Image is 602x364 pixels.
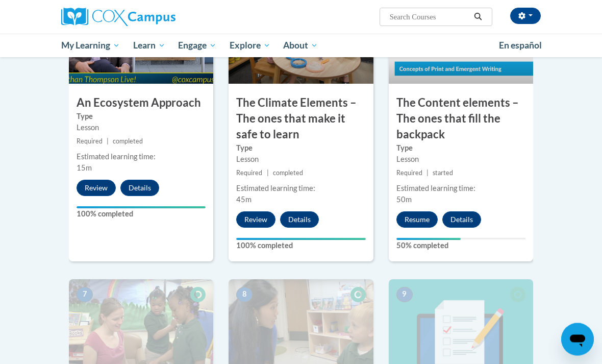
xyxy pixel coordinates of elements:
[77,123,206,134] div: Lesson
[470,11,486,23] button: Search
[230,39,270,52] span: Explore
[396,240,525,252] label: 50% completed
[77,152,206,163] div: Estimated learning time:
[396,196,412,204] span: 50m
[77,138,103,145] span: Required
[229,95,373,142] h3: The Climate Elements – The ones that make it safe to learn
[396,169,422,177] span: Required
[120,180,159,197] button: Details
[107,138,109,145] span: |
[492,35,548,56] a: En español
[396,287,413,303] span: 9
[236,169,262,177] span: Required
[236,240,365,252] label: 100% completed
[396,212,438,228] button: Resume
[396,154,525,165] div: Lesson
[499,40,542,51] span: En español
[77,209,206,220] label: 100% completed
[54,34,548,57] div: Main menu
[113,138,143,145] span: completed
[77,207,206,209] div: Your progress
[280,212,319,228] button: Details
[69,95,213,111] h3: An Ecosystem Approach
[273,169,303,177] span: completed
[433,169,453,177] span: started
[283,39,318,52] span: About
[77,287,93,303] span: 7
[223,34,277,57] a: Explore
[267,169,269,177] span: |
[171,34,223,57] a: Engage
[427,169,429,177] span: |
[77,180,116,197] button: Review
[61,8,175,26] img: Cox Campus
[236,287,253,303] span: 8
[236,143,365,154] label: Type
[61,8,211,26] a: Cox Campus
[77,164,92,173] span: 15m
[236,212,275,228] button: Review
[236,183,365,195] div: Estimated learning time:
[389,95,533,142] h3: The Content elements – The ones that fill the backpack
[396,143,525,154] label: Type
[561,323,594,356] iframe: Button to launch messaging window
[61,39,120,52] span: My Learning
[236,154,365,165] div: Lesson
[277,34,325,57] a: About
[442,212,481,228] button: Details
[127,34,172,57] a: Learn
[236,238,365,240] div: Your progress
[389,11,470,23] input: Search Courses
[133,39,165,52] span: Learn
[77,111,206,123] label: Type
[510,8,541,24] button: Account Settings
[178,39,216,52] span: Engage
[55,34,127,57] a: My Learning
[236,196,252,204] span: 45m
[396,238,461,240] div: Your progress
[396,183,525,195] div: Estimated learning time:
